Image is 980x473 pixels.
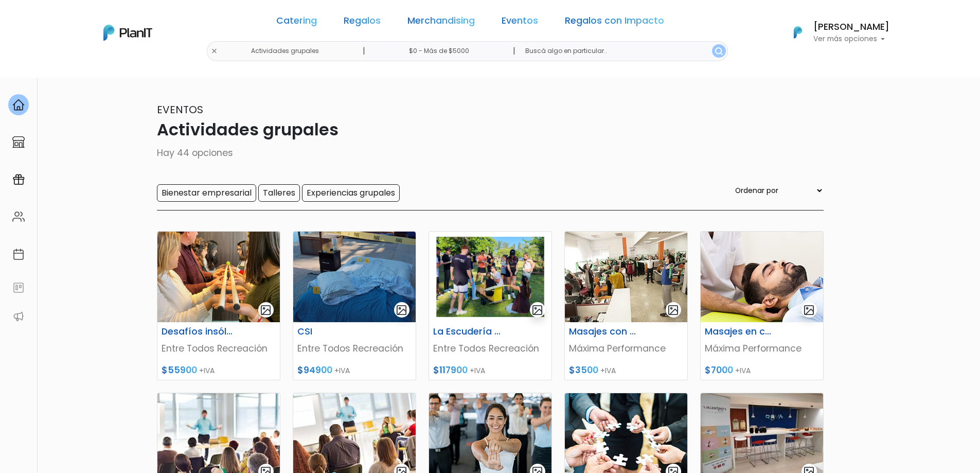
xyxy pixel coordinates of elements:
[787,21,809,44] img: PlanIt Logo
[600,365,616,376] span: +IVA
[564,231,688,380] a: gallery-light Masajes con pelota Reflex Máxima Performance $3500 +IVA
[157,117,824,142] p: Actividades grupales
[293,232,416,322] img: thumb_csi1.jpg
[276,16,317,29] a: Catering
[803,304,815,316] img: gallery-light
[433,342,547,355] p: Entre Todos Recreación
[12,173,25,186] img: campaigns-02234683943229c281be62815700db0a1741e53638e28bf9629b52c665b00959.svg
[291,326,376,337] h6: CSI
[429,231,552,380] a: gallery-light La Escudería Perfecta Entre Todos Recreación $117900 +IVA
[427,326,511,337] h6: La Escudería Perfecta
[715,47,723,55] img: search_button-432b6d5273f82d61273b3651a40e1bd1b912527efae98b1b7a1b2c0702e16a8d.svg
[12,99,25,111] img: home-e721727adea9d79c4d83392d1f703f7f8bce08238fde08b1acbfd93340b81755.svg
[155,326,240,337] h6: Desafíos insólitos
[563,326,647,337] h6: Masajes con pelota Reflex
[813,23,889,32] h6: [PERSON_NAME]
[157,146,824,160] p: Hay 44 opciones
[735,365,751,376] span: +IVA
[344,16,381,29] a: Regalos
[157,102,824,117] p: Eventos
[813,36,889,43] p: Ver más opciones
[12,248,25,260] img: calendar-87d922413cdce8b2cf7b7f5f62616a5cf9e4887200fb71536465627b3292af00.svg
[293,231,416,380] a: gallery-light CSI Entre Todos Recreación $94900 +IVA
[705,342,819,355] p: Máxima Performance
[260,304,272,316] img: gallery-light
[12,211,25,223] img: people-662611757002400ad9ed0e3c099ab2801c6687ba6c219adb57efc949bc21e19d.svg
[12,282,25,294] img: feedback-78b5a0c8f98aac82b08bfc38622c3050aee476f2c9584af64705fc4e61158814.svg
[531,304,543,316] img: gallery-light
[297,342,412,355] p: Entre Todos Recreación
[502,16,538,29] a: Eventos
[12,136,25,148] img: marketplace-4ceaa7011d94191e9ded77b95e3339b90024bf715f7c57f8cf31f2d8c509eaba.svg
[470,365,485,376] span: +IVA
[699,326,783,337] h6: Masajes en camilla
[407,16,475,29] a: Merchandising
[297,364,332,376] span: $94900
[157,184,256,202] input: Bienestar empresarial
[700,231,824,380] a: gallery-light Masajes en camilla Máxima Performance $7000 +IVA
[363,45,365,57] p: |
[258,184,300,202] input: Talleres
[569,364,598,376] span: $3500
[517,41,727,61] input: Buscá algo en particular..
[157,232,280,322] img: thumb_des4.jpg
[565,232,687,322] img: thumb_ejercicio-empresa.jpeg
[513,45,515,57] p: |
[334,365,350,376] span: +IVA
[429,232,551,322] img: thumb_Dise%C3%B1o_sin_t%C3%ADtulo_-_2025-02-17T111809.931.png
[705,364,733,376] span: $7000
[565,16,664,29] a: Regalos con Impacto
[780,19,889,46] button: PlanIt Logo [PERSON_NAME] Ver más opciones
[199,365,215,376] span: +IVA
[569,342,683,355] p: Máxima Performance
[433,364,468,376] span: $117900
[302,184,400,202] input: Experiencias grupales
[701,232,823,322] img: thumb_masaje_camilla.jpg
[396,304,407,316] img: gallery-light
[667,304,679,316] img: gallery-light
[103,25,152,41] img: PlanIt Logo
[162,342,276,355] p: Entre Todos Recreación
[157,231,280,380] a: gallery-light Desafíos insólitos Entre Todos Recreación $55900 +IVA
[211,48,218,55] img: close-6986928ebcb1d6c9903e3b54e860dbc4d054630f23adef3a32610726dff6a82b.svg
[12,310,25,323] img: partners-52edf745621dab592f3b2c58e3bca9d71375a7ef29c3b500c9f145b62cc070d4.svg
[162,364,197,376] span: $55900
